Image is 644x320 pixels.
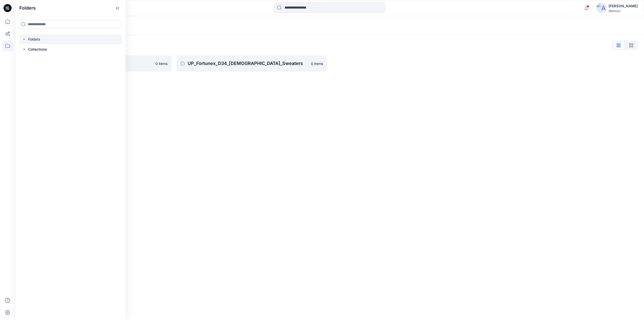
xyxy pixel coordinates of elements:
[609,9,638,13] div: Walmart
[311,61,323,66] p: 0 items
[188,60,308,67] p: UP_Fortunex_D34_[DEMOGRAPHIC_DATA]_Sweaters
[177,55,327,72] a: UP_Fortunex_D34_[DEMOGRAPHIC_DATA]_Sweaters0 items
[596,3,607,13] img: avatar
[28,46,47,52] p: Collections
[609,3,638,9] div: [PERSON_NAME]
[155,61,168,66] p: 0 items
